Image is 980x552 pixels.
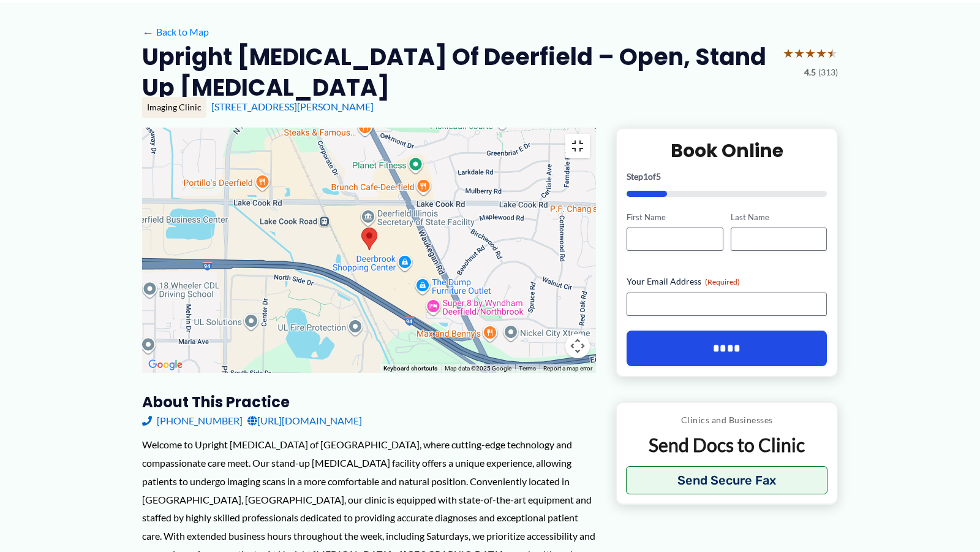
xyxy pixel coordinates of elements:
[731,212,827,223] label: Last Name
[142,393,596,412] h3: About this practice
[145,357,186,373] img: Google
[626,433,827,457] p: Send Docs to Clinic
[142,42,773,102] h2: Upright [MEDICAL_DATA] of Deerfield – Open, Stand Up [MEDICAL_DATA]
[643,171,648,182] span: 1
[827,42,838,64] span: ★
[627,172,827,181] p: Step of
[816,42,827,64] span: ★
[705,277,740,286] span: (Required)
[656,171,661,182] span: 5
[805,42,816,64] span: ★
[794,42,805,64] span: ★
[145,357,186,373] a: Open this area in Google Maps (opens a new window)
[142,412,243,430] a: [PHONE_NUMBER]
[627,275,827,288] label: Your Email Address
[142,97,206,118] div: Imaging Clinic
[142,26,154,38] span: ←
[626,412,827,428] p: Clinics and Businesses
[543,365,592,372] a: Report a map error
[783,42,794,64] span: ★
[142,23,209,41] a: ←Back to Map
[211,101,374,112] a: [STREET_ADDRESS][PERSON_NAME]
[818,64,838,80] span: (313)
[565,134,590,158] button: Toggle fullscreen view
[383,364,437,373] button: Keyboard shortcuts
[445,365,511,372] span: Map data ©2025 Google
[519,365,536,372] a: Terms (opens in new tab)
[627,212,723,223] label: First Name
[247,412,362,430] a: [URL][DOMAIN_NAME]
[627,139,827,163] h2: Book Online
[565,334,590,358] button: Map camera controls
[626,466,827,494] button: Send Secure Fax
[804,64,816,80] span: 4.5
